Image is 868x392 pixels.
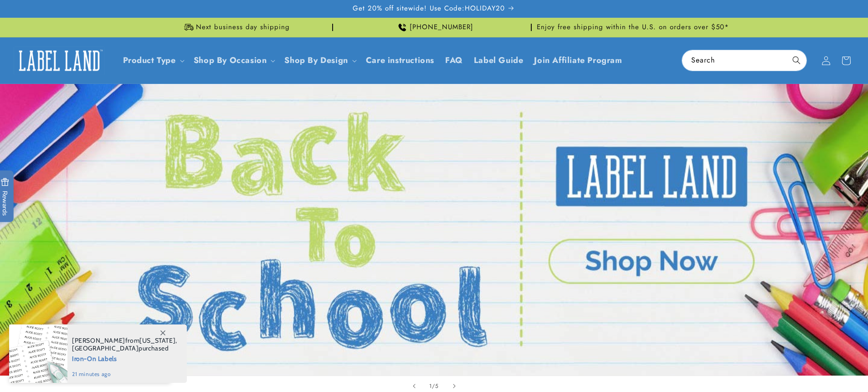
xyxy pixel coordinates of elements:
span: Label Guide [474,55,524,66]
span: Join Affiliate Program [534,55,622,66]
img: Label Land [14,47,105,75]
span: Next business day shipping [196,23,290,32]
span: [PHONE_NUMBER] [410,23,473,32]
span: from , purchased [72,337,177,352]
button: Search [786,50,806,70]
span: 1 [429,382,432,391]
span: Shop By Occasion [194,55,267,66]
span: [GEOGRAPHIC_DATA] [72,344,139,352]
span: [PERSON_NAME] [72,336,125,345]
div: Announcement [535,18,730,37]
span: / [432,382,435,391]
a: Shop By Design [284,54,348,66]
span: Care instructions [366,55,434,66]
span: 5 [435,382,439,391]
a: Product Type [123,54,176,66]
summary: Shop By Design [279,50,360,71]
a: FAQ [440,50,468,71]
span: Get 20% off sitewide! Use Code:HOLIDAY20 [353,4,505,13]
div: Announcement [337,18,532,37]
span: Rewards [0,178,9,215]
div: Announcement [138,18,333,37]
span: Enjoy free shipping within the U.S. on orders over $50* [537,23,729,32]
summary: Product Type [118,50,188,71]
a: Label Land [10,43,108,78]
a: Care instructions [360,50,440,71]
summary: Shop By Occasion [188,50,279,71]
span: [US_STATE] [139,336,175,345]
a: Join Affiliate Program [529,50,627,71]
span: FAQ [445,55,463,66]
a: Label Guide [468,50,529,71]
